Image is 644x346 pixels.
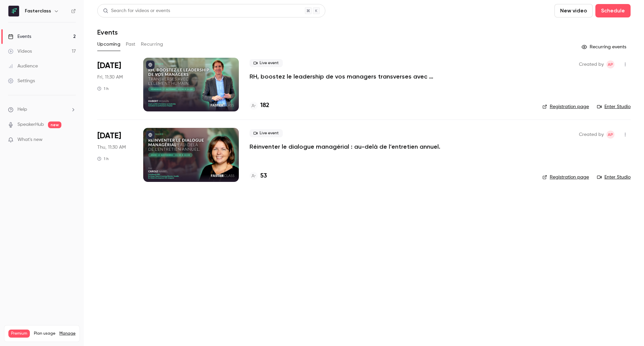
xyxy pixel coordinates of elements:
[260,171,267,181] h4: 53
[579,42,631,52] button: Recurring events
[25,8,51,14] h6: Fasterclass
[97,74,123,81] span: Fri, 11:30 AM
[250,72,451,81] a: RH, boostez le leadership de vos managers transverses avec l’Élement Humain.
[97,58,132,111] div: Oct 17 Fri, 11:30 AM (Europe/Paris)
[97,156,109,161] div: 1 h
[97,86,109,91] div: 1 h
[606,131,614,139] span: Amory Panné
[597,103,631,110] a: Enter Studio
[8,48,32,55] div: Videos
[97,144,126,151] span: Thu, 11:30 AM
[97,60,121,71] span: [DATE]
[141,39,163,50] button: Recurring
[48,121,61,128] span: new
[579,131,604,139] span: Created by
[250,143,440,151] a: Réinventer le dialogue managérial : au-delà de l’entretien annuel.
[8,63,38,69] div: Audience
[579,60,604,68] span: Created by
[68,137,76,143] iframe: Noticeable Trigger
[542,103,589,110] a: Registration page
[8,78,35,84] div: Settings
[554,4,593,17] button: New video
[97,131,121,141] span: [DATE]
[250,101,269,110] a: 182
[97,39,120,50] button: Upcoming
[542,174,589,181] a: Registration page
[250,171,267,181] a: 53
[17,136,43,143] span: What's new
[8,6,19,16] img: Fasterclass
[608,131,613,139] span: AP
[17,121,44,128] a: SpeakerHub
[250,129,283,137] span: Live event
[97,128,132,182] div: Nov 13 Thu, 11:30 AM (Europe/Paris)
[595,4,631,17] button: Schedule
[606,60,614,68] span: Amory Panné
[59,331,75,336] a: Manage
[8,33,31,40] div: Events
[126,39,136,50] button: Past
[597,174,631,181] a: Enter Studio
[34,331,55,336] span: Plan usage
[103,7,170,14] div: Search for videos or events
[8,106,76,113] li: help-dropdown-opener
[608,60,613,68] span: AP
[17,106,27,113] span: Help
[250,59,283,67] span: Live event
[97,28,118,36] h1: Events
[8,330,30,338] span: Premium
[260,101,269,110] h4: 182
